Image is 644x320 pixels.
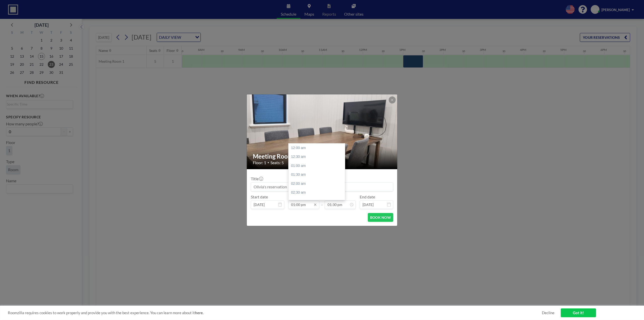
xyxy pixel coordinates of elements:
a: here. [195,310,204,315]
label: End date [360,194,375,199]
h2: Meeting Room 1 [253,153,392,160]
label: Start date [251,194,268,199]
span: Roomzilla requires cookies to work properly and provide you with the best experience. You can lea... [8,310,542,315]
img: 537.jpg [247,89,398,174]
div: 01:30 am [289,170,347,179]
label: Title [251,176,263,181]
input: Olivia's reservation [251,183,393,191]
button: BOOK NOW [368,213,393,222]
div: 02:00 am [289,179,347,188]
div: 12:00 am [289,144,347,153]
div: 03:00 am [289,197,347,206]
span: - [321,196,323,207]
div: 12:30 am [289,152,347,161]
a: Got it! [561,308,596,317]
div: 01:00 am [289,161,347,170]
div: 02:30 am [289,188,347,197]
span: • [267,161,269,164]
span: Seats: 5 [270,160,284,165]
span: Floor: 1 [253,160,266,165]
a: Decline [542,310,554,315]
